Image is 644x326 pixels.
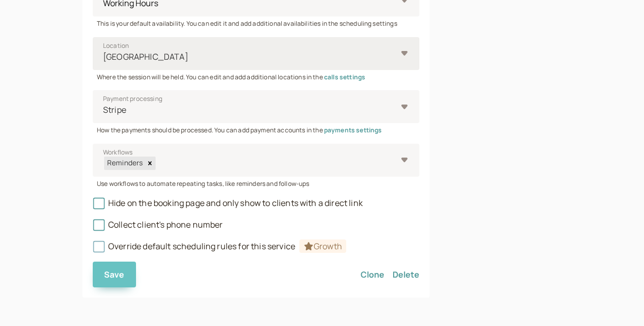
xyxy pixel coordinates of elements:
button: Save [93,262,136,287]
div: How the payments should be processed. You can add payment accounts in the [93,123,419,135]
iframe: Chat Widget [592,277,644,326]
input: Location[GEOGRAPHIC_DATA] [102,51,104,63]
button: Clone [361,262,384,287]
span: Workflows [103,147,132,158]
span: Override default scheduling rules for this service [93,241,346,252]
span: Payment processing [103,94,162,104]
a: payments settings [324,126,382,134]
div: Remove Reminders [144,157,156,169]
span: Growth [299,239,346,253]
button: Delete [393,262,419,287]
div: Reminders [104,157,144,169]
span: Location [103,41,129,51]
a: Growth [299,241,346,252]
div: Use workflows to automate repeating tasks, like reminders and follow-ups [93,177,419,188]
span: Save [104,269,125,280]
input: Payment processingStripe [102,104,104,116]
input: WorkflowsRemindersRemove Reminders [156,158,157,169]
span: Hide on the booking page and only show to clients with a direct link [93,197,363,209]
span: Collect client's phone number [93,219,223,230]
a: calls settings [324,73,365,81]
div: This is your default availability. You can edit it and add additional availabilities in the sched... [93,16,419,28]
div: Where the session will be held. You can edit and add additional locations in the [93,70,419,82]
